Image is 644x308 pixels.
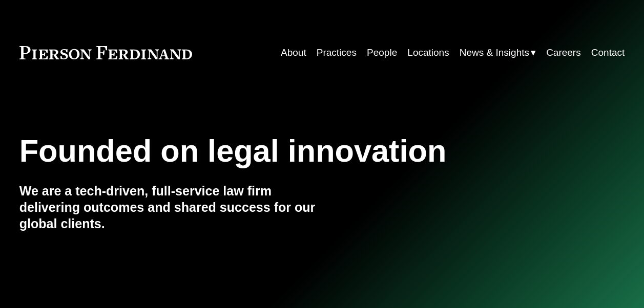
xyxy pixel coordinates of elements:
[460,43,536,62] a: folder dropdown
[546,43,581,62] a: Careers
[591,43,625,62] a: Contact
[281,43,306,62] a: About
[19,133,524,169] h1: Founded on legal innovation
[367,43,397,62] a: People
[407,43,449,62] a: Locations
[460,44,529,61] span: News & Insights
[19,183,322,232] h4: We are a tech-driven, full-service law firm delivering outcomes and shared success for our global...
[317,43,357,62] a: Practices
